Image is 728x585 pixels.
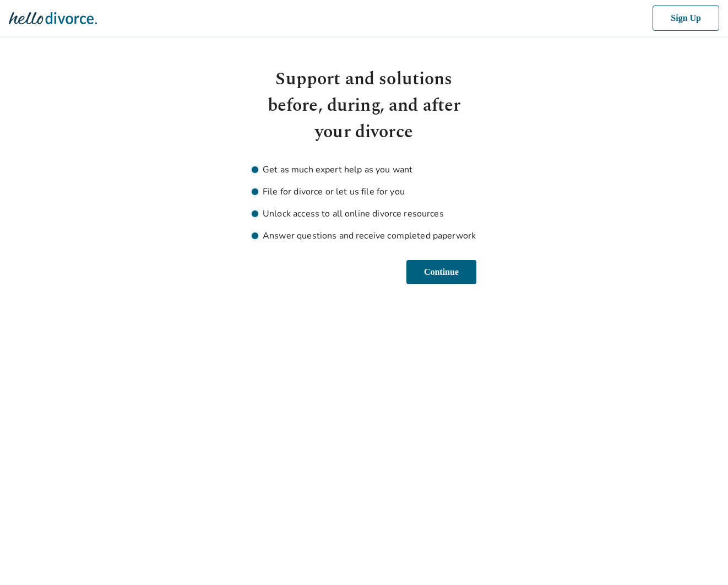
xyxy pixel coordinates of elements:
h1: Support and solutions before, during, and after your divorce [252,66,476,145]
li: Get as much expert help as you want [252,163,476,176]
li: Answer questions and receive completed paperwork [252,229,476,242]
img: Hello Divorce Logo [9,7,97,29]
li: Unlock access to all online divorce resources [252,207,476,220]
li: File for divorce or let us file for you [252,185,476,198]
button: Sign Up [650,6,719,31]
button: Continue [405,260,476,284]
